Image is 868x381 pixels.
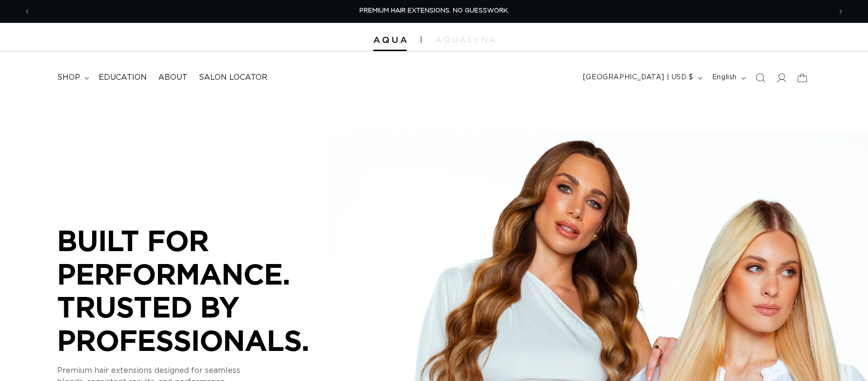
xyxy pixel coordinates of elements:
button: Next announcement [830,2,851,21]
button: Previous announcement [17,2,38,21]
span: [GEOGRAPHIC_DATA] | USD $ [583,73,694,83]
span: PREMIUM HAIR EXTENSIONS. NO GUESSWORK. [359,8,509,14]
span: About [158,73,187,83]
span: Salon Locator [199,73,267,83]
img: Aqua Hair Extensions [373,37,407,43]
span: Education [99,73,147,83]
a: Education [93,67,153,88]
button: [GEOGRAPHIC_DATA] | USD $ [577,69,706,87]
a: Salon Locator [193,67,273,88]
summary: Search [750,67,771,88]
a: About [153,67,193,88]
span: shop [57,73,80,83]
button: English [706,69,750,87]
summary: shop [51,67,93,88]
span: English [712,73,737,83]
p: BUILT FOR PERFORMANCE. TRUSTED BY PROFESSIONALS. [57,224,343,357]
img: aqualyna.com [436,37,495,42]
